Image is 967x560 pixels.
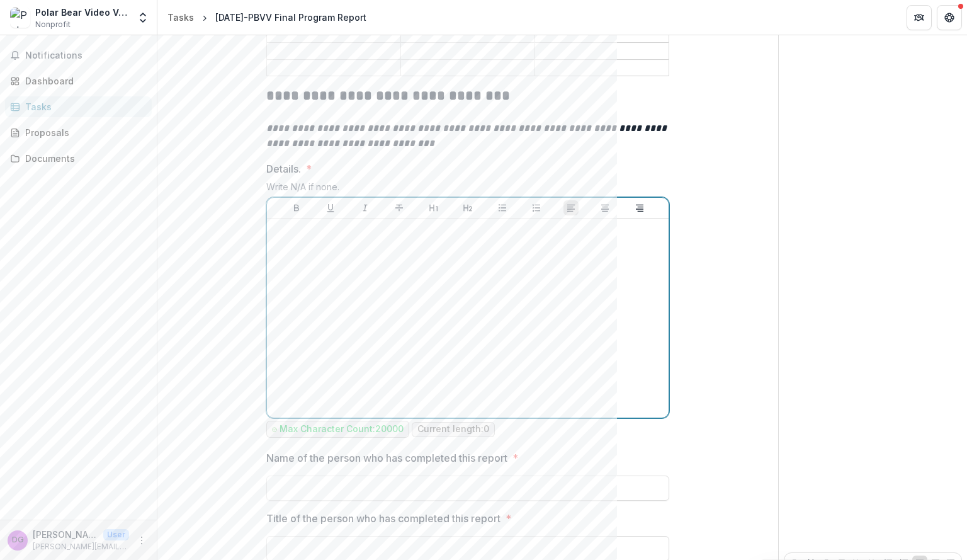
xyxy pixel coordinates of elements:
img: Polar Bear Video Ventures Inc. [10,8,30,28]
button: Heading 1 [426,200,441,215]
p: User [103,529,129,540]
div: Daria Gromova [12,536,24,544]
div: Tasks [25,100,142,113]
div: Write N/A if none. [266,181,669,197]
button: Bold [289,200,304,215]
a: Tasks [5,96,152,117]
p: [PERSON_NAME] [33,528,98,541]
div: Polar Bear Video Ventures Inc. [35,6,129,19]
div: Documents [25,152,142,165]
a: Documents [5,148,152,169]
button: Align Left [563,200,579,215]
button: Get Help [937,5,962,30]
button: Bullet List [495,200,510,215]
button: More [134,533,149,548]
span: Notifications [25,50,147,61]
nav: breadcrumb [162,8,371,26]
button: Ordered List [529,200,544,215]
button: Align Right [632,200,647,215]
p: Details. [266,161,301,176]
div: Dashboard [25,74,142,88]
button: Underline [323,200,338,215]
span: Nonprofit [35,19,71,30]
button: Align Center [597,200,613,215]
p: [PERSON_NAME][EMAIL_ADDRESS][DOMAIN_NAME] [33,541,129,552]
button: Open entity switcher [134,5,152,30]
div: [DATE]-PBVV Final Program Report [215,11,366,24]
p: Current length: 0 [417,424,489,435]
div: Tasks [167,11,194,24]
div: Proposals [25,126,142,139]
a: Proposals [5,122,152,143]
p: Title of the person who has completed this report [266,511,500,526]
p: Max Character Count: 20000 [280,424,404,435]
button: Notifications [5,45,152,66]
button: Partners [907,5,932,30]
button: Strike [392,200,407,215]
button: Italicize [358,200,373,215]
p: Name of the person who has completed this report [266,450,507,466]
button: Heading 2 [460,200,475,215]
a: Tasks [162,8,199,26]
a: Dashboard [5,71,152,91]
